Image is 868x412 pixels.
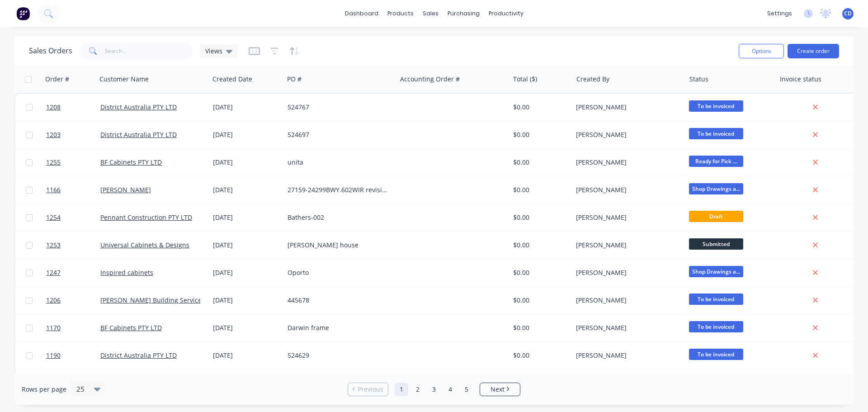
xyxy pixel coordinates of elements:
[576,268,676,277] div: [PERSON_NAME]
[213,351,280,360] div: [DATE]
[513,130,566,139] div: $0.00
[383,7,418,20] div: products
[100,268,153,277] a: Inspired cabinets
[780,75,821,84] div: Invoice status
[288,213,388,222] div: Bathers-002
[100,213,192,222] a: Pennant Construction PTY LTD
[576,213,676,222] div: [PERSON_NAME]
[288,323,388,332] div: Darwin frame
[513,296,566,305] div: $0.00
[739,44,784,58] button: Options
[100,158,162,166] a: BF Cabinets PTY LTD
[689,266,743,277] span: Shop Drawings a...
[460,383,473,396] a: Page 5
[46,213,61,222] span: 1254
[287,75,302,84] div: PO #
[213,185,280,194] div: [DATE]
[46,314,100,341] a: 1170
[46,94,100,121] a: 1208
[513,75,537,84] div: Total ($)
[46,232,100,259] a: 1253
[213,241,280,250] div: [DATE]
[288,351,388,360] div: 524629
[344,383,524,396] ul: Pagination
[99,75,149,84] div: Customer Name
[100,296,205,304] a: [PERSON_NAME] Building Services
[46,268,61,277] span: 1247
[491,385,505,394] span: Next
[46,158,61,167] span: 1255
[100,351,177,360] a: District Australia PTY LTD
[46,296,61,305] span: 1206
[443,383,457,396] a: Page 4
[46,176,100,204] a: 1166
[46,369,100,397] a: 1209
[46,204,100,231] a: 1254
[46,342,100,369] a: 1190
[212,75,252,84] div: Created Date
[576,75,609,84] div: Created By
[513,213,566,222] div: $0.00
[844,9,852,18] span: CD
[763,7,797,20] div: settings
[689,294,743,305] span: To be invoiced
[576,103,676,112] div: [PERSON_NAME]
[513,241,566,250] div: $0.00
[288,130,388,139] div: 524697
[213,323,280,332] div: [DATE]
[46,259,100,286] a: 1247
[788,44,839,58] button: Create order
[689,183,743,194] span: Shop Drawings a...
[427,383,441,396] a: Page 3
[46,103,61,112] span: 1208
[576,158,676,167] div: [PERSON_NAME]
[576,323,676,332] div: [PERSON_NAME]
[45,75,69,84] div: Order #
[46,130,61,139] span: 1203
[46,351,61,360] span: 1190
[513,103,566,112] div: $0.00
[288,241,388,250] div: [PERSON_NAME] house
[576,241,676,250] div: [PERSON_NAME]
[689,349,743,360] span: To be invoiced
[100,103,177,111] a: District Australia PTY LTD
[46,323,61,332] span: 1170
[213,296,280,305] div: [DATE]
[29,47,72,55] h1: Sales Orders
[100,185,151,194] a: [PERSON_NAME]
[105,42,193,60] input: Search...
[46,149,100,176] a: 1255
[513,185,566,194] div: $0.00
[689,128,743,139] span: To be invoiced
[213,268,280,277] div: [DATE]
[689,156,743,167] span: Ready for Pick ...
[395,383,408,396] a: Page 1 is your current page
[213,103,280,112] div: [DATE]
[484,7,528,20] div: productivity
[213,130,280,139] div: [DATE]
[689,238,743,250] span: Submitted
[689,75,708,84] div: Status
[205,46,222,56] span: Views
[480,385,520,394] a: Next page
[513,268,566,277] div: $0.00
[288,185,388,194] div: 27159-24299BWY.602WIR revision
[689,100,743,112] span: To be invoiced
[100,130,177,139] a: District Australia PTY LTD
[288,158,388,167] div: unita
[22,385,66,394] span: Rows per page
[46,241,61,250] span: 1253
[513,351,566,360] div: $0.00
[576,351,676,360] div: [PERSON_NAME]
[400,75,460,84] div: Accounting Order #
[689,211,743,222] span: Draft
[513,158,566,167] div: $0.00
[689,321,743,332] span: To be invoiced
[100,241,189,249] a: Universal Cabinets & Designs
[576,185,676,194] div: [PERSON_NAME]
[46,185,61,194] span: 1166
[576,296,676,305] div: [PERSON_NAME]
[513,323,566,332] div: $0.00
[418,7,443,20] div: sales
[213,158,280,167] div: [DATE]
